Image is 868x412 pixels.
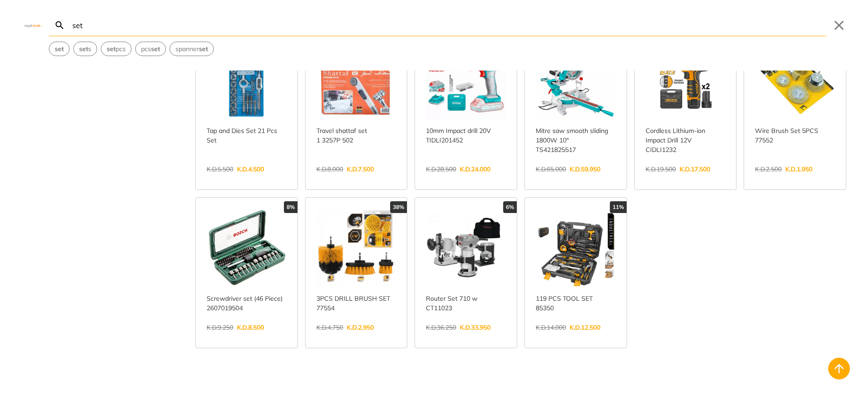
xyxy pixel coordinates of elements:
input: Search… [71,14,826,36]
div: 38% [390,201,407,213]
button: Close [832,18,846,33]
svg: Search [54,20,65,31]
svg: Back to top [832,361,846,376]
strong: set [79,45,88,53]
div: Suggestion: sets [73,42,97,56]
span: spanner [175,44,208,54]
div: 11% [610,201,627,213]
button: Select suggestion: pcs set [136,42,165,56]
button: Select suggestion: set [49,42,69,56]
div: 6% [503,201,517,213]
strong: set [151,45,160,53]
strong: set [55,45,64,53]
span: pcs [141,44,160,54]
strong: set [199,45,208,53]
button: Select suggestion: set pcs [101,42,131,56]
div: Suggestion: pcs set [135,42,166,56]
div: 8% [284,201,297,213]
button: Back to top [828,358,850,379]
button: Select suggestion: sets [74,42,97,56]
div: Suggestion: set [49,42,70,56]
img: Close [22,23,43,27]
strong: set [107,45,116,53]
span: s [79,44,91,54]
button: Select suggestion: spanner set [170,42,213,56]
div: Suggestion: set pcs [101,42,132,56]
span: pcs [107,44,126,54]
div: Suggestion: spanner set [170,42,214,56]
